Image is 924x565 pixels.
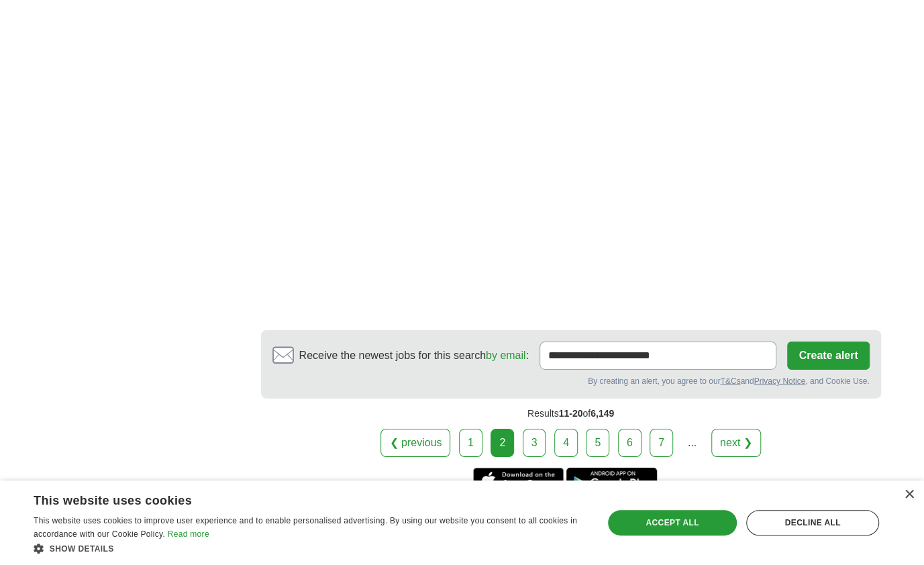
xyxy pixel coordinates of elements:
a: 5 [586,429,609,457]
a: T&Cs [720,376,740,386]
a: 1 [459,429,482,457]
div: ... [678,429,705,456]
a: Get the iPhone app [473,468,564,495]
span: This website uses cookies to improve user experience and to enable personalised advertising. By u... [34,516,577,539]
div: Close [904,490,914,500]
a: Privacy Notice [754,376,805,386]
div: Show details [34,542,586,555]
div: Results of [261,399,881,429]
div: 2 [491,429,514,457]
a: ❮ previous [380,429,450,457]
a: 3 [523,429,546,457]
span: 11-20 [559,408,583,419]
a: 6 [618,429,641,457]
div: By creating an alert, you agree to our and , and Cookie Use. [272,375,870,387]
a: 4 [554,429,578,457]
a: next ❯ [711,429,761,457]
a: Get the Android app [566,468,657,495]
span: Show details [50,544,114,554]
button: Create alert [787,342,869,370]
a: 7 [650,429,673,457]
a: Read more, opens a new window [168,529,209,539]
div: This website uses cookies [34,489,553,509]
span: 6,149 [591,408,614,419]
div: Accept all [608,510,737,535]
div: Decline all [746,510,879,535]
